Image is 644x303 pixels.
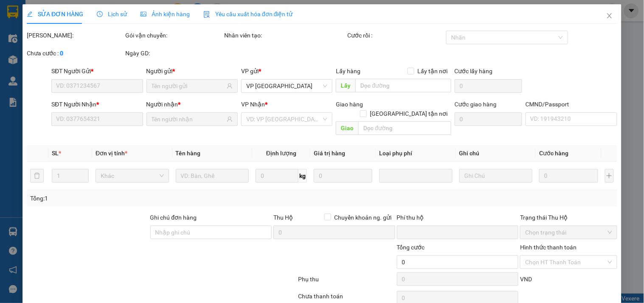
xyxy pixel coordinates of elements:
div: VP gửi [241,66,332,76]
span: Giao hàng [336,101,363,108]
span: kg [298,169,307,183]
b: 0 [60,50,63,57]
div: Chưa cước : [27,49,124,58]
b: GỬI : VP [GEOGRAPHIC_DATA] [11,58,127,86]
span: SỬA ĐƠN HÀNG [27,11,83,17]
div: SĐT Người Gửi [51,66,143,76]
div: Cước rồi : [348,31,444,40]
img: icon [203,11,210,18]
input: Ghi Chú [459,169,533,183]
span: Đơn vị tính [96,150,127,157]
span: Lịch sử [97,11,127,17]
span: Ảnh kiện hàng [141,11,190,17]
span: edit [27,11,33,17]
span: Lấy [336,79,356,92]
input: 0 [539,169,598,183]
span: clock-circle [97,11,103,17]
div: Người nhận [146,100,238,109]
label: Cước lấy hàng [455,68,493,74]
div: Trạng thái Thu Hộ [520,213,617,222]
th: Loại phụ phí [376,145,456,162]
span: Khác [101,169,164,182]
span: Giao [336,121,359,135]
span: Thu Hộ [273,214,293,221]
span: VP Nhận [241,101,265,108]
span: Tổng cước [397,244,425,251]
img: logo.jpg [11,11,74,53]
label: Cước giao hàng [455,101,497,108]
div: Gói vận chuyển: [126,31,222,40]
button: Close [598,4,622,28]
button: delete [30,169,44,183]
span: Chuyển khoản ng. gửi [331,213,395,222]
span: Tên hàng [176,150,201,157]
span: VND [520,276,532,283]
span: Lấy hàng [336,68,361,74]
span: SL [52,150,59,157]
span: Cước hàng [539,150,568,157]
div: Tổng: 1 [30,194,249,203]
input: Tên người gửi [152,81,225,91]
input: Ghi chú đơn hàng [150,226,272,239]
li: 271 - [PERSON_NAME] - [GEOGRAPHIC_DATA] - [GEOGRAPHIC_DATA] [79,21,355,31]
div: Ngày GD: [126,49,222,58]
span: close [606,12,613,19]
input: Tên người nhận [152,114,225,124]
input: Dọc đường [356,79,451,92]
input: Cước lấy hàng [455,79,523,93]
span: Chọn trạng thái [525,226,612,239]
input: 0 [314,169,372,183]
div: CMND/Passport [526,100,617,109]
span: Giá trị hàng [314,150,345,157]
div: Người gửi [146,66,238,76]
th: Ghi chú [456,145,536,162]
div: [PERSON_NAME]: [27,31,124,40]
div: Nhân viên tạo: [224,31,346,40]
span: VP Hà Đông [246,80,327,92]
div: SĐT Người Nhận [51,100,143,109]
span: Định lượng [266,150,296,157]
input: Dọc đường [359,121,451,135]
span: user [227,83,233,89]
span: Lấy tận nơi [414,66,451,76]
span: Yêu cầu xuất hóa đơn điện tử [203,11,293,17]
div: Phụ thu [297,274,396,289]
label: Hình thức thanh toán [520,244,577,251]
input: VD: Bàn, Ghế [176,169,249,183]
button: plus [605,169,614,183]
span: picture [141,11,146,17]
span: user [227,116,233,122]
div: Phí thu hộ [397,213,519,226]
label: Ghi chú đơn hàng [150,214,197,221]
input: Cước giao hàng [455,112,523,126]
span: [GEOGRAPHIC_DATA] tận nơi [367,109,451,118]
